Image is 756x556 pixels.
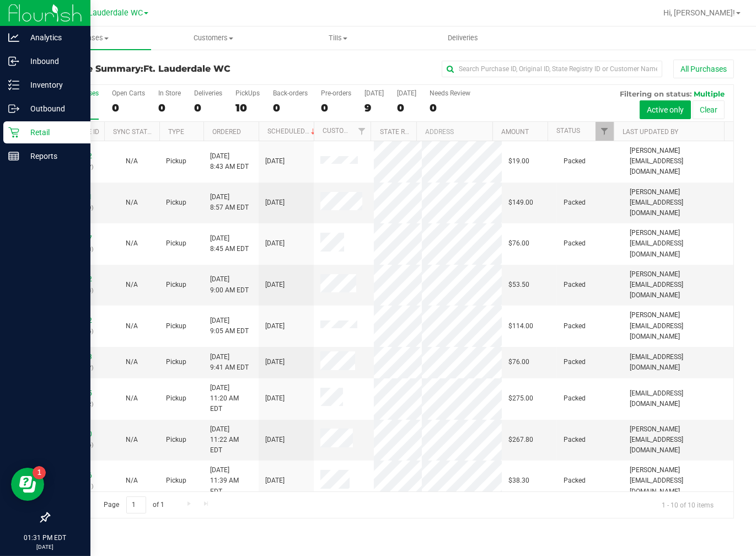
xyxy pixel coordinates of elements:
a: Customers [151,26,276,50]
span: $114.00 [508,321,533,332]
span: [PERSON_NAME][EMAIL_ADDRESS][DOMAIN_NAME] [630,465,727,497]
span: [DATE] 8:57 AM EDT [210,192,249,213]
span: Packed [564,197,586,208]
div: 0 [397,101,416,114]
span: [DATE] 8:43 AM EDT [210,151,249,172]
span: $53.50 [508,280,529,290]
span: Pickup [166,280,186,290]
inline-svg: Retail [8,127,19,138]
span: Not Applicable [126,477,138,484]
span: [DATE] [265,435,285,445]
span: [DATE] [265,280,285,290]
span: Ft. Lauderdale WC [77,8,143,18]
span: [PERSON_NAME][EMAIL_ADDRESS][DOMAIN_NAME] [630,187,727,219]
inline-svg: Reports [8,151,19,162]
span: $38.30 [508,475,529,486]
a: Scheduled [267,127,318,135]
span: [DATE] 11:39 AM EDT [210,465,252,497]
span: $76.00 [508,357,529,367]
input: 1 [126,496,146,514]
span: [DATE] 11:22 AM EDT [210,424,252,456]
inline-svg: Analytics [8,32,19,43]
span: Not Applicable [126,281,138,288]
span: 1 - 10 of 10 items [653,496,722,513]
span: Packed [564,238,586,249]
span: [PERSON_NAME][EMAIL_ADDRESS][DOMAIN_NAME] [630,424,727,456]
div: [DATE] [364,89,384,97]
button: N/A [126,435,138,445]
div: Deliveries [194,89,222,97]
a: Type [168,128,184,136]
span: Packed [564,475,586,486]
span: Pickup [166,475,186,486]
div: Pre-orders [321,89,351,97]
inline-svg: Inbound [8,56,19,67]
iframe: Resource center [11,468,44,501]
span: [EMAIL_ADDRESS][DOMAIN_NAME] [630,388,727,409]
p: [DATE] [5,543,85,551]
button: N/A [126,156,138,167]
button: All Purchases [673,60,734,78]
span: [DATE] [265,238,285,249]
span: [EMAIL_ADDRESS][DOMAIN_NAME] [630,352,727,373]
button: N/A [126,197,138,208]
span: $76.00 [508,238,529,249]
button: N/A [126,475,138,486]
span: Multiple [694,89,725,98]
div: 0 [112,101,145,114]
div: In Store [158,89,181,97]
a: Customer [323,127,357,135]
a: Amount [501,128,529,136]
button: Clear [693,100,725,119]
a: Filter [596,122,614,141]
span: [DATE] 9:05 AM EDT [210,316,249,336]
span: [DATE] [265,321,285,332]
div: 0 [158,101,181,114]
span: Packed [564,357,586,367]
span: [PERSON_NAME][EMAIL_ADDRESS][DOMAIN_NAME] [630,146,727,178]
span: Pickup [166,238,186,249]
span: Packed [564,435,586,445]
span: $275.00 [508,393,533,404]
div: [DATE] [397,89,416,97]
p: Analytics [19,31,85,44]
span: [DATE] 9:00 AM EDT [210,274,249,295]
p: Inbound [19,55,85,68]
div: Back-orders [273,89,308,97]
span: Not Applicable [126,157,138,165]
span: Tills [276,33,400,43]
button: N/A [126,393,138,404]
span: Ft. Lauderdale WC [143,63,230,74]
p: Inventory [19,78,85,92]
span: [DATE] 8:45 AM EDT [210,233,249,254]
span: Customers [152,33,275,43]
span: Not Applicable [126,239,138,247]
a: Last Updated By [623,128,678,136]
span: [PERSON_NAME][EMAIL_ADDRESS][DOMAIN_NAME] [630,269,727,301]
inline-svg: Inventory [8,79,19,90]
span: Packed [564,321,586,332]
span: [DATE] [265,357,285,367]
div: 0 [194,101,222,114]
span: [PERSON_NAME][EMAIL_ADDRESS][DOMAIN_NAME] [630,310,727,342]
div: 0 [273,101,308,114]
span: [PERSON_NAME][EMAIL_ADDRESS][DOMAIN_NAME] [630,228,727,260]
iframe: Resource center unread badge [33,466,46,479]
h3: Purchase Summary: [49,64,277,74]
p: Outbound [19,102,85,115]
span: Pickup [166,357,186,367]
span: Deliveries [433,33,493,43]
span: [DATE] [265,197,285,208]
inline-svg: Outbound [8,103,19,114]
span: Pickup [166,197,186,208]
button: N/A [126,357,138,367]
div: PickUps [235,89,260,97]
span: Not Applicable [126,358,138,366]
a: Sync Status [113,128,156,136]
span: Hi, [PERSON_NAME]! [663,8,735,17]
button: N/A [126,238,138,249]
span: [DATE] 9:41 AM EDT [210,352,249,373]
a: Status [556,127,580,135]
div: 0 [430,101,470,114]
span: Pickup [166,321,186,332]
